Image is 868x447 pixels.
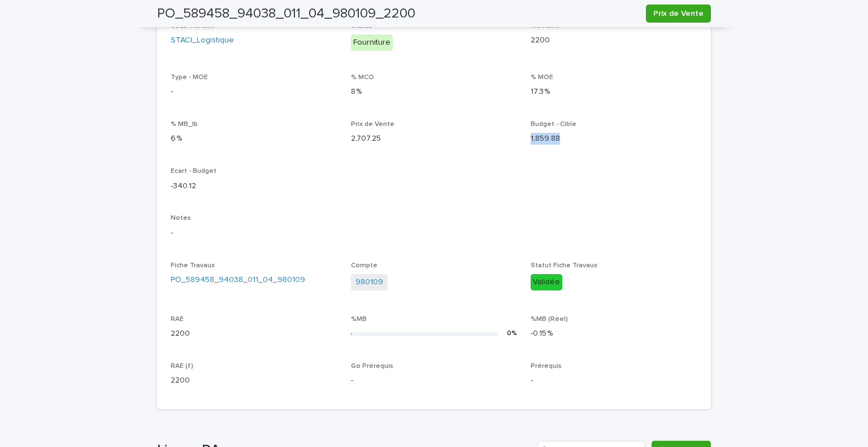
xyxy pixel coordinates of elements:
span: Notes [171,215,191,222]
span: % MCO [351,74,374,81]
span: RAE (f) [171,363,193,370]
div: Validée [531,274,562,290]
span: Sous Traitant [171,23,214,29]
p: 2,707.25 [351,133,518,145]
span: RAE [171,316,184,323]
p: 2200 [171,328,337,340]
span: Montant [531,23,558,29]
p: -0.15 % [531,328,697,340]
p: 6 % [171,133,337,145]
span: Status [351,23,372,29]
span: % MB_lb [171,121,198,128]
a: STACI_Logistique [171,34,234,46]
p: 2200 [171,375,337,387]
span: Compte [351,262,377,269]
p: -340.12 [171,180,337,192]
div: Fourniture [351,34,393,51]
span: Prérequis [531,363,562,370]
p: - [171,86,337,98]
span: Type - MOE [171,74,208,81]
p: 1,859.88 [531,133,697,145]
span: Budget - Cible [531,121,576,128]
a: PO_589458_94038_011_04_980109 [171,274,305,286]
p: - [171,227,697,239]
a: 980109 [355,276,383,288]
div: 0 % [507,328,517,340]
button: Prix de Vente [646,5,711,23]
span: Prix de Vente [653,8,704,19]
span: % MOE [531,74,553,81]
h2: PO_589458_94038_011_04_980109_2200 [157,6,415,22]
p: - [351,375,518,387]
p: 2200 [531,34,697,46]
p: 8 % [351,86,518,98]
span: %MB [351,316,367,323]
span: Ecart - Budget [171,168,216,175]
span: %MB (Réel) [531,316,568,323]
span: Fiche Travaux [171,262,215,269]
span: Go Prérequis [351,363,393,370]
span: Statut Fiche Travaux [531,262,597,269]
p: 17.3 % [531,86,697,98]
p: - [531,375,697,387]
span: Prix de Vente [351,121,394,128]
